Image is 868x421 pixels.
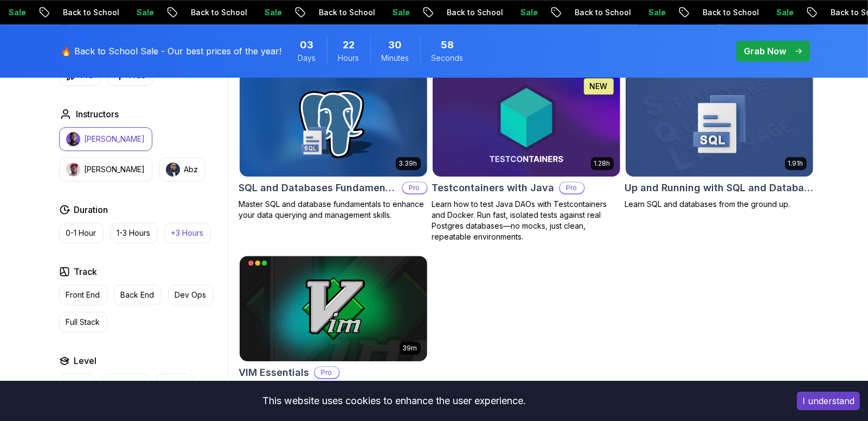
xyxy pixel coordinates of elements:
[432,53,464,64] span: Seconds
[788,159,803,168] p: 1.91h
[117,228,151,238] p: 1-3 Hours
[85,164,145,175] p: [PERSON_NAME]
[432,199,621,242] p: Learn how to test Java DAOs with Testcontainers and Docker. Run fast, isolated tests against real...
[175,290,207,300] p: Dev Ops
[422,7,496,18] p: Back to School
[59,127,152,151] button: instructor img[PERSON_NAME]
[797,392,860,410] button: Accept cookies
[66,228,97,238] p: 0-1 Hour
[66,379,88,389] p: Junior
[343,37,355,53] span: 22 Hours
[239,199,428,221] p: Master SQL and database fundamentals to enhance your data querying and management skills.
[550,7,624,18] p: Back to School
[102,374,150,394] button: Mid-level
[625,199,814,210] p: Learn SQL and databases from the ground up.
[625,180,814,196] h2: Up and Running with SQL and Databases
[66,162,80,177] img: instructor img
[239,71,428,221] a: SQL and Databases Fundamentals card3.39hSQL and Databases FundamentalsProMaster SQL and database ...
[752,7,787,18] p: Sale
[112,7,147,18] p: Sale
[109,379,143,389] p: Mid-level
[121,290,155,300] p: Back End
[85,134,145,144] p: [PERSON_NAME]
[171,228,204,238] p: +3 Hours
[240,256,427,361] img: VIM Essentials card
[433,72,620,177] img: Testcontainers with Java card
[184,164,198,175] p: Abz
[168,285,214,305] button: Dev Ops
[294,7,368,18] p: Back to School
[300,37,314,53] span: 3 Days
[114,285,162,305] button: Back End
[38,7,112,18] p: Back to School
[678,7,752,18] p: Back to School
[166,7,240,18] p: Back to School
[496,7,531,18] p: Sale
[590,81,608,92] p: NEW
[59,312,107,332] button: Full Stack
[403,183,427,193] p: Pro
[298,53,316,64] span: Days
[66,317,100,328] p: Full Stack
[76,108,119,121] h2: Instructors
[110,223,158,243] button: 1-3 Hours
[626,72,813,177] img: Up and Running with SQL and Databases card
[744,45,787,58] p: Grab Now
[8,389,781,413] div: This website uses cookies to enhance the user experience.
[432,180,555,196] h2: Testcontainers with Java
[560,183,584,193] p: Pro
[625,71,814,210] a: Up and Running with SQL and Databases card1.91hUp and Running with SQL and DatabasesLearn SQL and...
[239,255,428,394] a: VIM Essentials card39mVIM EssentialsProLearn the basics of Linux and Bash.
[164,223,211,243] button: +3 Hours
[432,71,621,243] a: Testcontainers with Java card1.28hNEWTestcontainers with JavaProLearn how to test Java DAOs with ...
[66,290,100,300] p: Front End
[74,265,98,278] h2: Track
[159,158,205,181] button: instructor imgAbz
[163,379,187,389] p: Senior
[441,37,454,53] span: 58 Seconds
[239,180,397,196] h2: SQL and Databases Fundamentals
[59,374,95,394] button: Junior
[239,365,310,380] h2: VIM Essentials
[403,344,417,353] p: 39m
[399,159,417,168] p: 3.39h
[315,367,339,378] p: Pro
[624,7,659,18] p: Sale
[166,162,180,177] img: instructor img
[156,374,194,394] button: Senior
[66,132,80,146] img: instructor img
[74,354,97,367] h2: Level
[594,159,610,168] p: 1.28h
[240,7,275,18] p: Sale
[382,53,409,64] span: Minutes
[59,158,152,181] button: instructor img[PERSON_NAME]
[74,203,108,216] h2: Duration
[338,53,359,64] span: Hours
[59,285,107,305] button: Front End
[61,45,282,58] p: 🔥 Back to School Sale - Our best prices of the year!
[368,7,403,18] p: Sale
[59,223,104,243] button: 0-1 Hour
[240,72,427,177] img: SQL and Databases Fundamentals card
[389,37,402,53] span: 30 Minutes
